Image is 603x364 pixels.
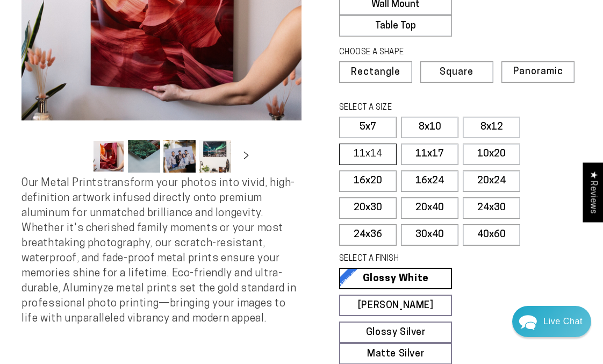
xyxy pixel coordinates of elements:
label: 16x20 [339,170,397,192]
legend: SELECT A SIZE [339,102,480,114]
button: Load image 4 in gallery view [199,140,231,173]
a: Glossy Silver [339,322,452,343]
label: 8x10 [401,117,458,138]
label: 30x40 [401,224,458,246]
label: 20x40 [401,197,458,219]
p: Help,The shipping address is wrong on this order. I don’t live in [US_STATE] anymore. Please corr... [35,152,209,162]
img: e1a633bada049847575c81ed16d76018 [35,140,46,151]
button: Load image 1 in gallery view [92,140,125,173]
a: [PERSON_NAME] [339,295,452,316]
a: Glossy White [339,268,452,289]
label: 16x24 [401,170,458,192]
label: 24x36 [339,224,397,246]
button: Slide right [234,145,258,168]
span: Re:amaze [115,247,145,255]
label: 10x20 [463,144,520,165]
div: [PERSON_NAME] [49,106,190,116]
span: Our Metal Prints transform your photos into vivid, high-definition artwork infused directly onto ... [21,178,297,324]
label: 20x24 [463,170,520,192]
label: 20x30 [339,197,397,219]
img: fba842a801236a3782a25bbf40121a09 [35,105,46,116]
span: Square [440,68,473,77]
label: 8x12 [463,117,520,138]
label: 40x60 [463,224,520,246]
label: Table Top [339,15,452,37]
button: Slide left [66,145,89,168]
div: Recent Conversations [21,86,206,96]
img: Helga [123,16,151,44]
label: 11x14 [339,144,397,165]
div: [DATE] [190,141,209,149]
label: 11x17 [401,144,458,165]
img: Marie J [78,16,106,44]
div: Contact Us Directly [543,306,583,337]
legend: CHOOSE A SHAPE [339,47,480,59]
a: Send a Message [73,265,156,282]
label: 24x30 [463,197,520,219]
label: 5x7 [339,117,397,138]
span: We run on [82,249,146,254]
button: Load image 2 in gallery view [128,140,160,173]
legend: SELECT A FINISH [339,253,480,265]
div: Aluminyze [49,141,190,151]
span: Rectangle [351,68,400,77]
img: John [101,16,128,44]
button: Load image 3 in gallery view [163,140,196,173]
div: Chat widget toggle [512,306,591,337]
div: Click to open Judge.me floating reviews tab [583,162,603,222]
div: We usually reply within an hour at this time of day. [16,50,213,59]
span: Panoramic [513,67,563,77]
p: Good morning, [PERSON_NAME]. Your shipping address has been changed. I am attaching a screenshot ... [35,117,209,127]
div: [DATE] [190,107,209,115]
